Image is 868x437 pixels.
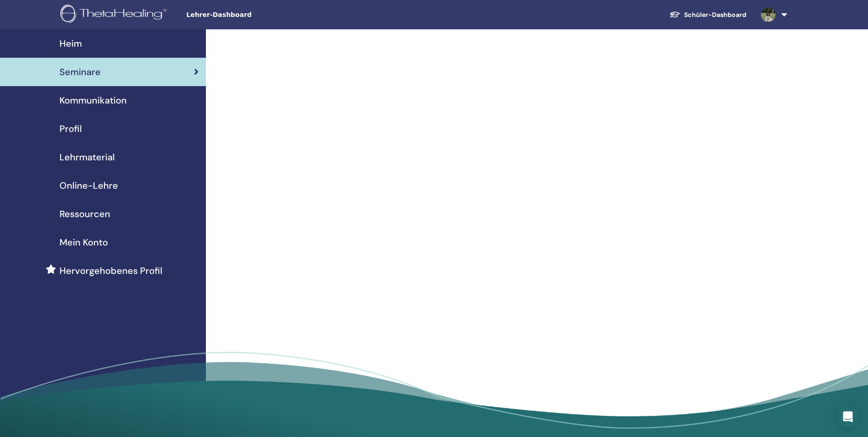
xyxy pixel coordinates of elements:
[59,150,115,164] span: Lehrmaterial
[669,11,680,18] img: graduation-cap-white.svg
[60,5,170,25] img: logo.png
[59,235,108,249] span: Mein Konto
[662,6,754,23] a: Schüler-Dashboard
[59,207,110,221] span: Ressourcen
[59,93,127,107] span: Kommunikation
[59,122,82,136] span: Profil
[59,264,162,278] span: Hervorgehobenes Profil
[59,65,101,79] span: Seminare
[837,406,859,428] div: Open Intercom Messenger
[59,37,82,50] span: Heim
[186,10,323,20] span: Lehrer-Dashboard
[59,179,118,192] span: Online-Lehre
[761,7,776,22] img: default.jpg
